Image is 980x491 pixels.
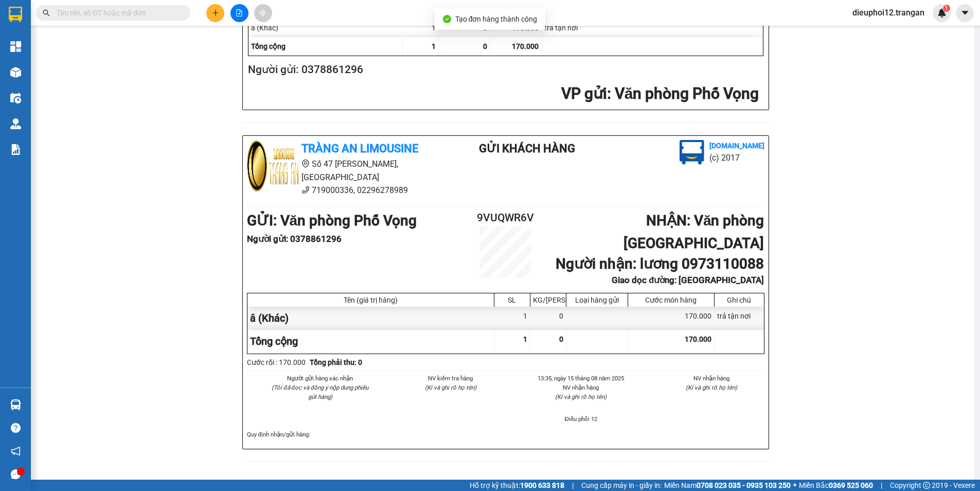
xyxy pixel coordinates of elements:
i: (Kí và ghi rõ họ tên) [555,393,607,400]
h2: 9VUQWR6V [462,209,549,226]
strong: 0708 023 035 - 0935 103 250 [697,481,791,489]
span: Hỗ trợ kỹ thuật: [470,480,564,491]
span: VP gửi [561,84,607,102]
img: logo.jpg [680,140,704,165]
span: check-circle [443,15,451,23]
b: Người nhận : lương 0973110088 [556,255,764,272]
h2: Người gửi: 0378861296 [248,61,759,78]
li: NV nhận hàng [528,383,634,392]
b: [DOMAIN_NAME] [709,142,764,150]
li: Điều phối 12 [528,414,634,424]
span: environment [301,160,310,168]
span: phone [301,186,310,194]
img: dashboard-icon [10,41,21,52]
div: SL [497,296,527,304]
button: caret-down [956,4,974,22]
div: 1 [494,307,530,330]
b: Giao dọc đường: [GEOGRAPHIC_DATA] [612,275,764,285]
div: trả tận nơi [542,19,763,37]
span: message [11,469,21,479]
img: warehouse-icon [10,399,21,410]
span: | [881,480,882,491]
img: logo-vxr [9,7,22,22]
b: Tổng phải thu: 0 [310,358,362,366]
span: 170.000 [685,335,711,343]
img: warehouse-icon [10,93,21,103]
div: Tên (giá trị hàng) [250,296,491,304]
div: trả tận nơi [715,307,764,330]
span: | [572,480,574,491]
b: GỬI : Văn phòng Phố Vọng [247,212,417,229]
div: â (Khác) [248,19,403,37]
span: notification [11,446,21,456]
span: plus [212,9,219,16]
span: file-add [236,9,243,16]
span: Miền Bắc [799,480,873,491]
div: Quy định nhận/gửi hàng : [247,430,764,439]
i: (Kí và ghi rõ họ tên) [425,384,476,391]
span: Cung cấp máy in - giấy in: [581,480,662,491]
span: dieuphoi12.trangan [844,6,933,19]
span: Miền Nam [664,480,791,491]
b: Tràng An Limousine [301,142,418,155]
span: 170.000 [512,42,539,50]
span: question-circle [11,423,21,433]
div: Loại hàng gửi [569,296,625,304]
img: logo.jpg [247,140,298,191]
sup: 1 [943,5,950,12]
strong: 1900 633 818 [520,481,564,489]
div: Cước rồi : 170.000 [247,357,306,368]
li: 719000336, 02296278989 [247,184,438,197]
span: search [43,9,50,16]
span: Tổng cộng [250,335,298,347]
img: icon-new-feature [937,8,947,17]
div: Cước món hàng [631,296,711,304]
span: 0 [559,335,563,343]
i: (Tôi đã đọc và đồng ý nộp dung phiếu gửi hàng) [272,384,368,400]
span: 1 [523,335,527,343]
div: 0 [530,307,566,330]
span: copyright [923,482,930,489]
div: 170.000 [628,307,715,330]
span: Tổng cộng [251,42,286,50]
img: solution-icon [10,144,21,155]
input: Tìm tên, số ĐT hoặc mã đơn [57,7,178,19]
div: 1 [403,19,439,37]
li: 13:35, ngày 15 tháng 08 năm 2025 [528,374,634,383]
li: NV nhận hàng [658,374,764,383]
button: file-add [230,4,248,22]
li: Người gửi hàng xác nhận [268,374,373,383]
div: KG/[PERSON_NAME] [533,296,563,304]
b: NHẬN : Văn phòng [GEOGRAPHIC_DATA] [623,212,764,252]
li: (c) 2017 [709,151,764,164]
span: caret-down [960,8,970,17]
img: warehouse-icon [10,67,21,78]
button: aim [254,4,272,22]
span: 1 [432,42,436,50]
span: Tạo đơn hàng thành công [455,15,538,23]
span: aim [259,9,266,16]
h2: : Văn phòng Phố Vọng [248,83,759,104]
div: Ghi chú [717,296,761,304]
span: 0 [483,42,487,50]
strong: 0369 525 060 [829,481,873,489]
div: â (Khác) [247,307,494,330]
img: warehouse-icon [10,118,21,129]
button: plus [206,4,224,22]
span: ⚪️ [793,483,796,487]
li: NV kiểm tra hàng [398,374,504,383]
b: Người gửi : 0378861296 [247,234,342,244]
span: 1 [945,5,948,12]
b: Gửi khách hàng [479,142,575,155]
i: (Kí và ghi rõ họ tên) [686,384,737,391]
li: Số 47 [PERSON_NAME], [GEOGRAPHIC_DATA] [247,157,438,183]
